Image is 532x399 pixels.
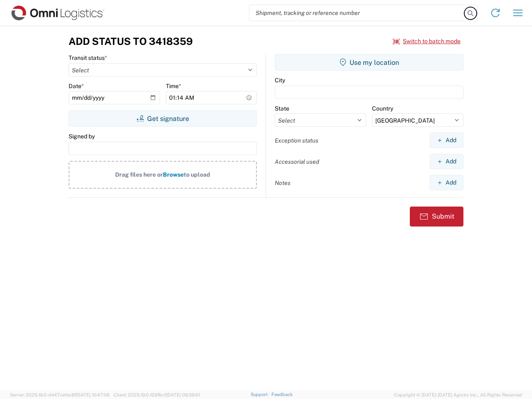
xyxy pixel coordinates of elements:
span: [DATE] 09:39:01 [166,392,200,397]
h3: Add Status to 3418359 [69,35,193,47]
label: Country [372,105,393,112]
label: Transit status [69,54,107,62]
button: Add [430,133,463,148]
label: Notes [275,179,291,187]
button: Use my location [275,54,463,71]
label: Date [69,82,84,90]
button: Get signature [69,110,257,127]
span: to upload [184,171,210,178]
a: Feedback [271,392,293,397]
label: City [275,76,285,84]
label: Accessorial used [275,158,319,165]
label: Time [166,82,181,90]
button: Add [430,154,463,169]
span: [DATE] 10:47:06 [76,392,110,397]
span: Drag files here or [115,171,163,178]
input: Shipment, tracking or reference number [249,5,465,21]
button: Add [430,175,463,190]
a: Support [251,392,271,397]
label: Signed by [69,133,95,140]
label: State [275,105,289,112]
span: Client: 2025.19.0-129fbcf [113,392,200,397]
span: Browse [163,171,184,178]
label: Exception status [275,137,318,144]
span: Copyright © [DATE]-[DATE] Agistix Inc., All Rights Reserved [394,391,522,399]
span: Server: 2025.19.0-d447cefac8f [10,392,110,397]
button: Switch to batch mode [393,34,461,48]
button: Submit [410,207,463,227]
